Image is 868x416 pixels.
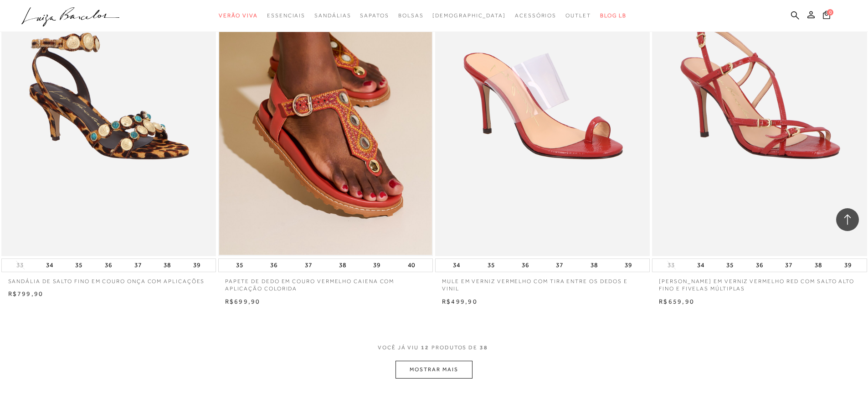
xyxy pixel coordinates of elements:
[622,259,635,272] button: 39
[314,12,351,19] span: Sandálias
[398,7,424,24] a: noSubCategoriesText
[812,259,825,272] button: 38
[515,7,556,24] a: noSubCategoriesText
[233,259,246,272] button: 35
[565,7,591,24] a: noSubCategoriesText
[302,259,315,272] button: 37
[432,7,506,24] a: noSubCategoriesText
[378,344,419,352] span: VOCê JÁ VIU
[565,12,591,19] span: Outlet
[820,10,833,22] button: 0
[827,9,833,16] span: 0
[431,344,478,352] span: PRODUTOS DE
[515,12,556,19] span: Acessórios
[753,259,766,272] button: 36
[398,12,424,19] span: Bolsas
[842,259,854,272] button: 39
[102,259,115,272] button: 36
[480,344,488,361] span: 38
[8,290,44,297] span: R$799,90
[336,259,349,272] button: 38
[225,298,261,305] span: R$699,90
[219,7,258,24] a: noSubCategoriesText
[652,272,867,293] a: [PERSON_NAME] EM VERNIZ VERMELHO RED COM SALTO ALTO FINO E FIVELAS MÚLTIPLAS
[267,12,305,19] span: Essenciais
[694,259,707,272] button: 34
[519,259,532,272] button: 36
[370,259,383,272] button: 39
[600,12,627,19] span: BLOG LB
[600,7,627,24] a: BLOG LB
[432,12,506,19] span: [DEMOGRAPHIC_DATA]
[1,272,216,285] a: SANDÁLIA DE SALTO FINO EM COURO ONÇA COM APLICAÇÕES
[132,259,144,272] button: 37
[450,259,463,272] button: 34
[219,12,258,19] span: Verão Viva
[267,7,305,24] a: noSubCategoriesText
[395,361,472,379] button: MOSTRAR MAIS
[267,259,280,272] button: 36
[360,7,389,24] a: noSubCategoriesText
[588,259,601,272] button: 38
[435,272,650,293] a: MULE EM VERNIZ VERMELHO COM TIRA ENTRE OS DEDOS E VINIL
[72,259,85,272] button: 35
[314,7,351,24] a: noSubCategoriesText
[553,259,566,272] button: 37
[782,259,795,272] button: 37
[485,259,498,272] button: 35
[161,259,174,272] button: 38
[360,12,389,19] span: Sapatos
[14,261,26,269] button: 33
[421,344,429,361] span: 12
[442,298,478,305] span: R$499,90
[724,259,736,272] button: 35
[218,272,433,293] a: PAPETE DE DEDO EM COURO VERMELHO CAIENA COM APLICAÇÃO COLORIDA
[665,261,678,269] button: 33
[190,259,203,272] button: 39
[659,298,694,305] span: R$659,90
[405,259,418,272] button: 40
[43,259,56,272] button: 34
